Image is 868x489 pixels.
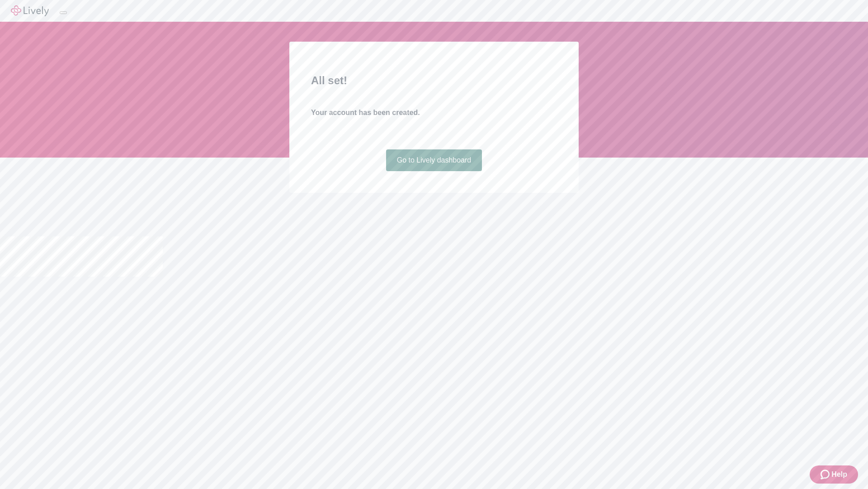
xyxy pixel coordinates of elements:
[311,72,557,89] h2: All set!
[60,11,67,14] button: Log out
[386,149,482,171] a: Go to Lively dashboard
[311,107,557,118] h4: Your account has been created.
[831,469,847,480] span: Help
[11,5,49,16] img: Lively
[810,465,858,484] button: Zendesk support iconHelp
[821,469,831,480] svg: Zendesk support icon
